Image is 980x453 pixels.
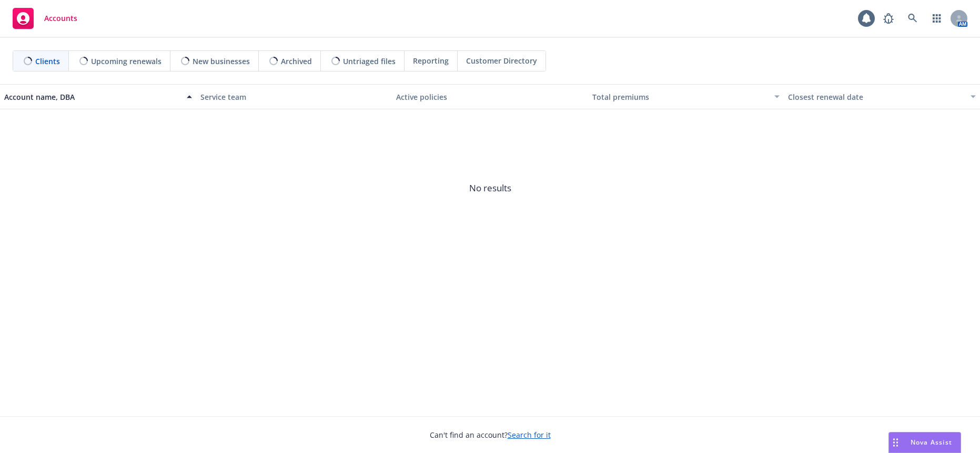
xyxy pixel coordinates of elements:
span: Clients [35,56,60,67]
button: Nova Assist [888,432,961,453]
button: Service team [196,84,392,109]
a: Report a Bug [878,8,899,29]
span: Nova Assist [911,438,952,447]
a: Accounts [8,4,82,33]
span: Upcoming renewals [91,56,161,67]
a: Search [902,8,923,29]
span: Archived [281,56,312,67]
button: Closest renewal date [784,84,980,109]
span: Customer Directory [466,55,537,66]
a: Search for it [508,430,551,440]
button: Total premiums [588,84,784,109]
div: Account name, DBA [4,91,180,102]
span: Can't find an account? [430,429,551,440]
div: Active policies [396,91,584,102]
button: Active policies [392,84,588,109]
div: Total premiums [592,91,769,102]
span: New businesses [193,56,250,67]
span: Reporting [413,55,449,66]
div: Drag to move [889,433,902,452]
div: Service team [200,91,388,102]
span: Accounts [44,14,77,23]
span: Untriaged files [343,56,396,67]
a: Switch app [926,8,947,29]
div: Closest renewal date [788,91,964,102]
